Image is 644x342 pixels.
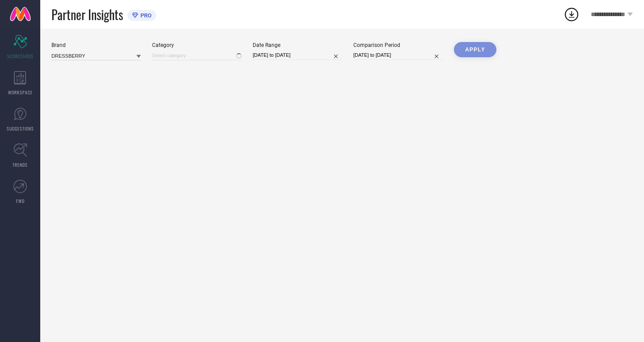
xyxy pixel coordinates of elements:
[7,125,34,132] span: SUGGESTIONS
[353,42,443,48] div: Comparison Period
[253,51,342,60] input: Select date range
[563,6,580,22] div: Open download list
[8,89,33,96] span: WORKSPACE
[13,161,28,168] span: TRENDS
[138,12,152,19] span: PRO
[16,198,25,204] span: FWD
[152,42,241,48] div: Category
[353,51,443,60] input: Select comparison period
[51,42,141,48] div: Brand
[51,5,123,24] span: Partner Insights
[7,53,34,59] span: SCORECARDS
[253,42,342,48] div: Date Range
